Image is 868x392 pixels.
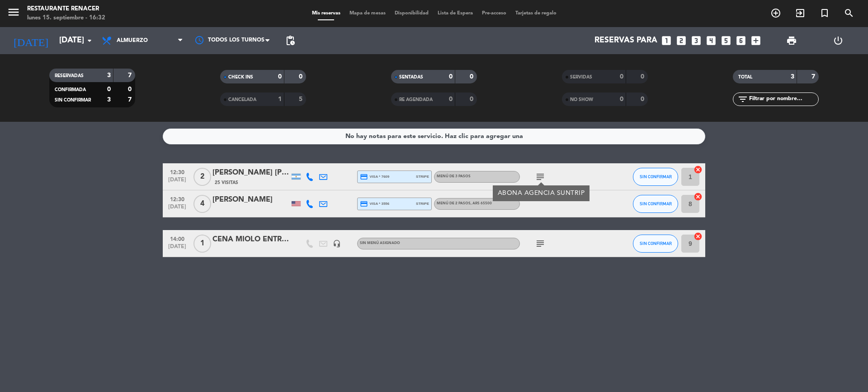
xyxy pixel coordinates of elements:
i: cancel [693,192,703,201]
i: add_box [750,35,762,46]
span: 2 [193,168,211,186]
i: credit_card [360,200,368,208]
span: visa * 3556 [360,200,389,208]
span: MENÚ DE 2 PASOS [437,202,492,205]
span: CONFIRMADA [55,88,86,92]
strong: 0 [620,96,623,102]
strong: 0 [470,96,475,102]
strong: 0 [641,96,646,102]
strong: 3 [107,97,111,103]
span: CHECK INS [228,75,253,79]
span: visa * 7609 [360,173,389,181]
span: SIN CONFIRMAR [55,98,91,102]
span: TOTAL [738,75,752,79]
span: SIN CONFIRMAR [640,174,672,179]
span: 4 [193,195,211,213]
button: SIN CONFIRMAR [633,168,678,186]
i: looks_4 [705,35,717,46]
span: stripe [416,174,429,180]
button: menu [7,5,20,22]
div: lunes 15. septiembre - 16:32 [27,14,105,23]
i: looks_two [675,35,687,46]
strong: 0 [620,74,623,80]
strong: 0 [128,86,133,92]
span: Mapa de mesas [345,11,390,16]
i: cancel [693,232,703,241]
span: 1 [193,235,211,253]
strong: 0 [299,74,304,80]
span: 14:00 [166,233,189,244]
i: credit_card [360,173,368,181]
i: cancel [693,165,703,174]
strong: 0 [449,74,453,80]
strong: 3 [107,72,111,78]
span: 25 Visitas [215,179,238,186]
span: [DATE] [166,204,189,214]
span: CANCELADA [228,97,256,102]
strong: 7 [128,97,133,103]
span: MENÚ DE 3 PASOS [437,175,471,178]
span: Reservas para [594,36,657,45]
strong: 0 [470,74,475,80]
span: RE AGENDADA [399,97,433,102]
span: SIN CONFIRMAR [640,241,672,246]
button: SIN CONFIRMAR [633,235,678,253]
strong: 1 [278,96,282,102]
span: Tarjetas de regalo [511,11,561,16]
div: Restaurante Renacer [27,5,105,14]
i: power_settings_new [833,35,844,46]
i: add_circle_outline [770,8,781,18]
strong: 0 [107,86,111,92]
span: , ARS 65500 [471,202,492,205]
span: NO SHOW [570,97,593,102]
i: subject [535,171,546,182]
i: menu [7,5,20,19]
span: RESERVADAS [55,74,84,78]
i: filter_list [737,94,748,105]
span: SIN CONFIRMAR [640,201,672,206]
span: print [786,35,797,46]
strong: 7 [128,72,133,78]
i: subject [535,238,546,249]
span: SENTADAS [399,75,423,79]
i: arrow_drop_down [84,35,95,46]
i: looks_6 [735,35,747,46]
input: Filtrar por nombre... [748,94,818,104]
strong: 5 [299,96,304,102]
span: [DATE] [166,244,189,254]
span: Pre-acceso [477,11,511,16]
span: Disponibilidad [390,11,433,16]
button: SIN CONFIRMAR [633,195,678,213]
i: turned_in_not [819,8,830,18]
span: Lista de Espera [433,11,477,16]
span: Almuerzo [117,37,148,44]
strong: 0 [449,96,453,102]
span: 12:30 [166,166,189,177]
span: Mis reservas [307,11,345,16]
span: pending_actions [285,35,296,46]
strong: 7 [811,74,817,80]
strong: 0 [641,74,646,80]
span: Sin menú asignado [360,241,400,245]
i: headset_mic [333,240,341,248]
i: [DATE] [7,31,55,51]
div: [PERSON_NAME] [PERSON_NAME] x2- AGENCIA SUNTRIP (Maridaje Vinos Icono) [212,167,289,179]
div: CENA MIOLO ENTRE 35 Y 50 PAXS [212,234,289,245]
i: looks_one [660,35,672,46]
i: search [844,8,854,18]
strong: 3 [791,74,794,80]
i: exit_to_app [795,8,806,18]
i: looks_5 [720,35,732,46]
div: No hay notas para este servicio. Haz clic para agregar una [345,131,523,142]
span: stripe [416,201,429,207]
span: [DATE] [166,177,189,187]
strong: 0 [278,74,282,80]
i: looks_3 [690,35,702,46]
span: SERVIDAS [570,75,592,79]
div: LOG OUT [815,27,861,54]
div: [PERSON_NAME] [212,194,289,206]
div: ABONA AGENCIA SUNTRIP [498,189,585,198]
span: 12:30 [166,194,189,204]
